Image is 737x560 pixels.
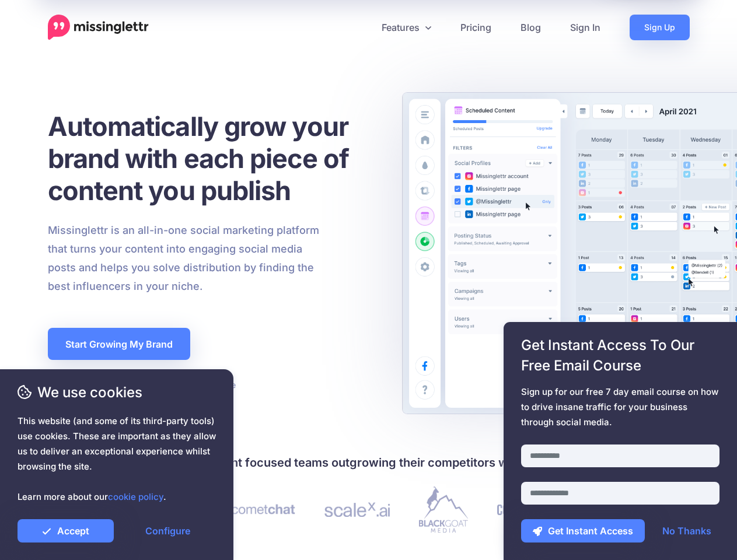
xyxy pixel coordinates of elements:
a: Features [367,15,446,40]
a: Configure [120,519,216,542]
a: Sign Up [630,15,690,40]
a: cookie policy [108,491,163,502]
span: Get Instant Access To Our Free Email Course [521,335,719,376]
a: Home [48,15,149,40]
a: Blog [506,15,556,40]
span: We use cookies [18,382,216,402]
h4: Join 30,000+ creators and content focused teams outgrowing their competitors with Missinglettr [48,453,690,472]
button: Get Instant Access [521,519,645,542]
h1: Automatically grow your brand with each piece of content you publish [48,110,378,206]
a: Sign In [556,15,615,40]
a: Pricing [446,15,506,40]
a: No Thanks [651,519,723,542]
a: Accept [18,519,114,542]
a: Start Growing My Brand [48,328,190,360]
span: Sign up for our free 7 day email course on how to drive insane traffic for your business through ... [521,384,719,430]
p: Missinglettr is an all-in-one social marketing platform that turns your content into engaging soc... [48,221,320,296]
span: This website (and some of its third-party tools) use cookies. These are important as they allow u... [18,414,216,505]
